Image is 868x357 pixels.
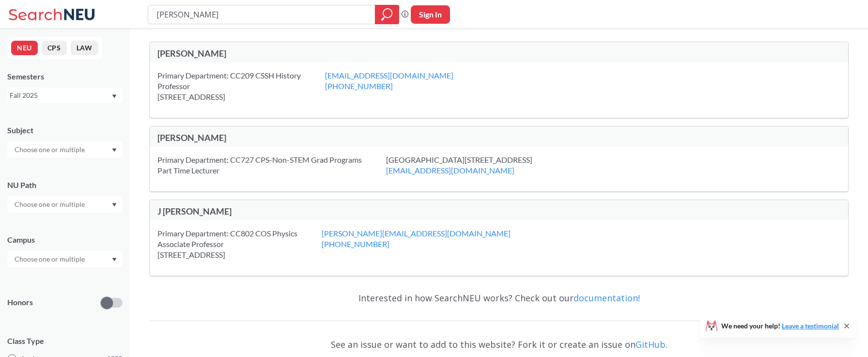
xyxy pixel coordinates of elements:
[11,41,38,55] button: NEU
[112,148,117,152] svg: Dropdown arrow
[7,251,123,267] div: Dropdown arrow
[573,292,640,304] a: documentation!
[157,48,499,59] div: [PERSON_NAME]
[157,206,499,217] div: J [PERSON_NAME]
[157,70,325,102] div: Primary Department: CC209 CSSH History Professor [STREET_ADDRESS]
[386,155,557,176] div: [GEOGRAPHIC_DATA][STREET_ADDRESS]
[155,6,368,23] input: Class, professor, course number, "phrase"
[7,336,123,346] span: Class Type
[157,155,386,176] div: Primary Department: CC727 CPS-Non-STEM Grad Programs Part Time Lecturer
[7,180,123,190] div: NU Path
[10,199,91,210] input: Choose one or multiple
[7,88,123,103] div: Fall 2025Dropdown arrow
[157,132,499,143] div: [PERSON_NAME]
[7,71,123,82] div: Semesters
[10,90,111,101] div: Fall 2025
[7,196,123,213] div: Dropdown arrow
[112,94,117,98] svg: Dropdown arrow
[112,258,117,262] svg: Dropdown arrow
[411,5,450,24] button: Sign In
[325,81,393,91] a: [PHONE_NUMBER]
[386,166,514,175] a: [EMAIL_ADDRESS][DOMAIN_NAME]
[721,323,839,329] span: We need your help!
[7,141,123,158] div: Dropdown arrow
[157,228,322,260] div: Primary Department: CC802 COS Physics Associate Professor [STREET_ADDRESS]
[381,8,393,21] svg: magnifying glass
[7,125,123,136] div: Subject
[149,284,849,312] div: Interested in how SearchNEU works? Check out our
[782,322,839,330] a: Leave a testimonial
[71,41,98,55] button: LAW
[322,239,389,248] a: [PHONE_NUMBER]
[112,203,117,207] svg: Dropdown arrow
[7,234,123,245] div: Campus
[635,339,666,350] a: GitHub
[375,5,399,24] div: magnifying glass
[42,41,67,55] button: CPS
[10,253,91,265] input: Choose one or multiple
[10,144,91,155] input: Choose one or multiple
[322,229,511,238] a: [PERSON_NAME][EMAIL_ADDRESS][DOMAIN_NAME]
[325,71,453,80] a: [EMAIL_ADDRESS][DOMAIN_NAME]
[7,297,33,308] p: Honors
